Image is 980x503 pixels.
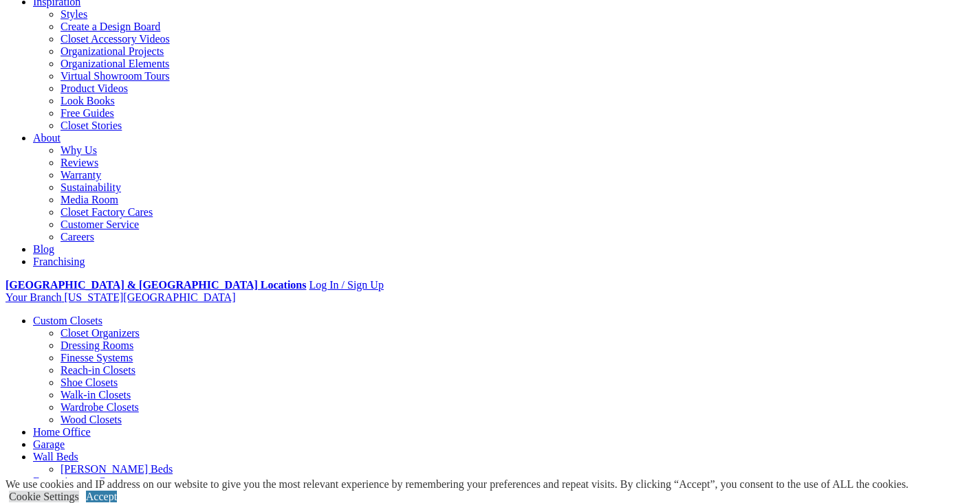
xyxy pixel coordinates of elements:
a: Free Guides [61,107,114,119]
a: Reviews [61,157,98,168]
a: Wall Beds [33,451,78,462]
a: Walk-in Closets [61,389,131,401]
a: Cookie Settings [9,491,79,502]
a: Reach-in Closets [61,364,135,376]
a: Virtual Showroom Tours [61,70,170,82]
a: Wardrobe Closets [61,401,139,413]
a: Finesse Systems [61,352,133,364]
a: Sustainability [61,181,121,193]
a: Product Videos [61,82,128,94]
a: Careers [61,231,94,243]
a: Closet Factory Cares [61,206,153,218]
a: Shoe Closets [61,377,118,388]
a: Your Branch [US_STATE][GEOGRAPHIC_DATA] [6,291,235,303]
a: Warranty [61,169,101,181]
a: Closet Stories [61,120,122,131]
a: About [33,132,61,144]
a: Wood Closets [61,414,122,425]
a: Garage [33,438,65,450]
span: [US_STATE][GEOGRAPHIC_DATA] [64,291,235,303]
a: Franchising [33,256,85,267]
a: Custom Closets [33,315,102,326]
a: Blog [33,243,54,255]
a: Look Books [61,95,115,107]
a: Create a Design Board [61,21,160,32]
a: Customer Service [61,219,139,230]
a: Why Us [61,144,97,156]
a: Media Room [61,194,118,205]
a: Entertainment Centers [33,476,132,487]
span: Your Branch [6,291,61,303]
div: We use cookies and IP address on our website to give you the most relevant experience by remember... [6,478,908,491]
a: Accept [86,491,117,502]
a: [GEOGRAPHIC_DATA] & [GEOGRAPHIC_DATA] Locations [6,279,306,291]
a: Home Office [33,426,91,438]
a: Log In / Sign Up [309,279,383,291]
a: Organizational Projects [61,45,164,57]
a: Organizational Elements [61,58,169,69]
a: Closet Organizers [61,327,140,339]
a: [PERSON_NAME] Beds [61,463,173,475]
a: Closet Accessory Videos [61,33,170,45]
a: Styles [61,8,87,20]
a: Dressing Rooms [61,339,133,351]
